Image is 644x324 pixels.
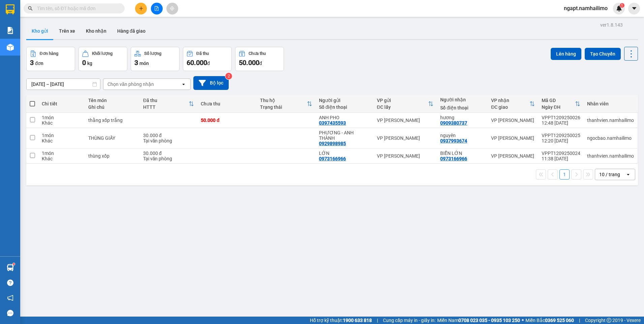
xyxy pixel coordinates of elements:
[440,115,484,120] div: hương
[154,6,159,11] span: file-add
[143,138,194,143] div: Tại văn phòng
[542,104,575,110] div: Ngày ĐH
[88,98,136,103] div: Tên món
[491,153,535,159] div: VP [PERSON_NAME]
[42,101,82,106] div: Chi tiết
[170,6,174,11] span: aim
[587,101,634,106] div: Nhân viên
[135,3,147,14] button: plus
[82,59,86,67] span: 0
[26,47,75,71] button: Đơn hàng3đơn
[458,318,520,323] strong: 0708 023 035 - 0935 103 250
[139,61,149,66] span: món
[631,5,637,11] span: caret-down
[374,95,437,113] th: Toggle SortBy
[319,115,370,120] div: ANH PHO
[491,135,535,141] div: VP [PERSON_NAME]
[134,59,138,67] span: 3
[377,98,428,103] div: VP gửi
[587,153,634,159] div: thanhvien.namhailimo
[440,138,467,143] div: 0937993674
[558,4,613,12] span: ngapt.namhailimo
[26,23,54,39] button: Kho gửi
[310,317,372,324] span: Hỗ trợ kỹ thuật:
[139,6,143,11] span: plus
[13,263,15,265] sup: 1
[151,3,163,14] button: file-add
[625,172,631,177] svg: open
[7,280,13,286] span: question-circle
[542,138,580,143] div: 12:20 [DATE]
[491,118,535,123] div: VP [PERSON_NAME]
[488,95,538,113] th: Toggle SortBy
[54,23,80,39] button: Trên xe
[319,98,370,103] div: Người gửi
[249,51,266,56] div: Chưa thu
[6,4,14,14] img: logo-vxr
[78,47,127,71] button: Khối lượng0kg
[542,120,580,126] div: 12:48 [DATE]
[440,97,484,102] div: Người nhận
[37,5,117,12] input: Tìm tên, số ĐT hoặc mã đơn
[143,104,189,110] div: HTTT
[42,120,82,126] div: Khác
[257,95,316,113] th: Toggle SortBy
[143,133,194,138] div: 30.000 đ
[440,151,484,156] div: BIỂN LỚN
[377,104,428,110] div: ĐC lấy
[542,98,575,103] div: Mã GD
[143,156,194,161] div: Tại văn phòng
[42,156,82,161] div: Khác
[42,115,82,120] div: 1 món
[201,118,253,123] div: 50.000 đ
[42,138,82,143] div: Khác
[88,153,136,159] div: thùng xốp
[259,61,262,66] span: đ
[377,135,434,141] div: VP [PERSON_NAME]
[319,151,370,156] div: LỚN
[143,98,189,103] div: Đã thu
[440,133,484,138] div: nguyên
[30,59,34,67] span: 3
[7,27,14,34] img: solution-icon
[239,59,259,67] span: 50.000
[35,61,43,66] span: đơn
[628,3,640,14] button: caret-down
[88,135,136,141] div: THÙNG GIẤY
[260,98,307,103] div: Thu hộ
[88,104,136,110] div: Ghi chú
[87,61,92,66] span: kg
[207,61,210,66] span: đ
[542,133,580,138] div: VPPT1209250025
[440,156,467,161] div: 0973166966
[551,48,581,60] button: Lên hàng
[383,317,436,324] span: Cung cấp máy in - giấy in:
[319,141,346,146] div: 0929898985
[143,151,194,156] div: 30.000 đ
[621,3,623,8] span: 1
[538,95,584,113] th: Toggle SortBy
[7,264,14,271] img: warehouse-icon
[80,23,112,39] button: Kho nhận
[235,47,284,71] button: Chưa thu50.000đ
[7,310,13,316] span: message
[377,317,378,324] span: |
[319,120,346,126] div: 0397435593
[140,95,197,113] th: Toggle SortBy
[131,47,180,71] button: Số lượng3món
[319,130,370,141] div: PHƯƠNG - ANH THÀNH
[28,6,33,11] span: search
[440,105,484,110] div: Số điện thoại
[607,318,611,323] span: copyright
[42,133,82,138] div: 1 món
[545,318,574,323] strong: 0369 525 060
[542,151,580,156] div: VPPT1209250024
[260,104,307,110] div: Trạng thái
[144,51,161,56] div: Số lượng
[27,79,100,90] input: Select a date range.
[187,59,207,67] span: 60.000
[579,317,580,324] span: |
[7,295,13,301] span: notification
[587,135,634,141] div: ngocbao.namhailimo
[92,51,112,56] div: Khối lượng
